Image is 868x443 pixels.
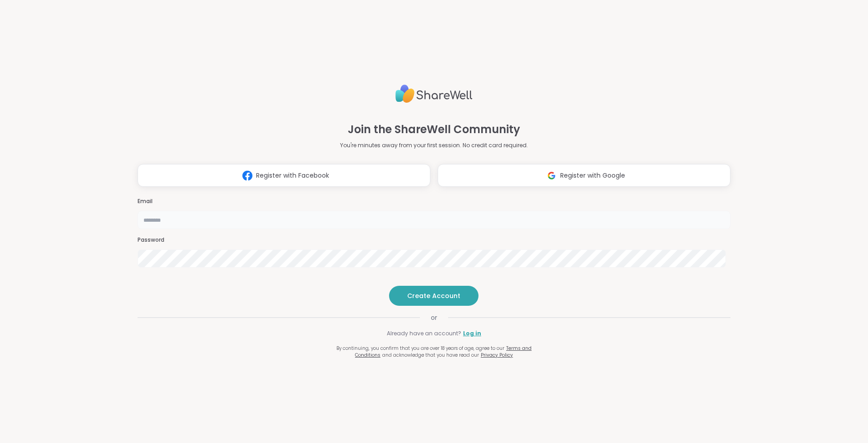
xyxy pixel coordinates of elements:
h1: Join the ShareWell Community [348,121,520,138]
a: Terms and Conditions [355,345,532,358]
span: and acknowledge that you have read our [382,352,479,358]
button: Register with Facebook [138,164,430,187]
a: Privacy Policy [481,352,513,358]
h3: Password [138,236,730,244]
button: Create Account [389,286,478,306]
span: Register with Facebook [256,171,329,180]
h3: Email [138,198,730,205]
img: ShareWell Logomark [239,167,256,184]
img: ShareWell Logo [395,81,473,107]
img: ShareWell Logomark [543,167,560,184]
button: Register with Google [438,164,730,187]
p: You're minutes away from your first session. No credit card required. [340,141,528,149]
span: Already have an account? [387,329,461,338]
span: By continuing, you confirm that you are over 18 years of age, agree to our [336,345,504,352]
a: Log in [463,329,481,338]
span: Create Account [407,291,460,300]
span: or [420,313,448,322]
span: Register with Google [560,171,625,180]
